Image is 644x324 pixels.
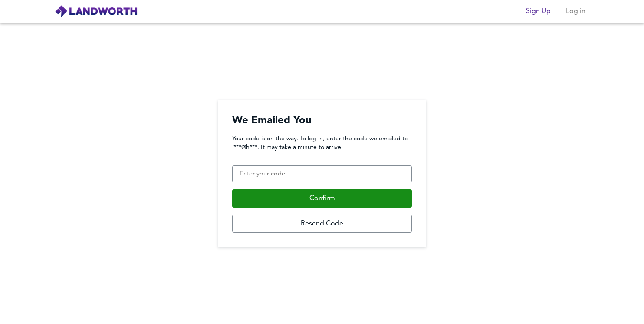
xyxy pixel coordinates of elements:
[232,134,412,152] p: Your code is on the way. To log in, enter the code we emailed to l***@h***. It may take a minute ...
[55,5,138,18] img: logo
[565,5,586,17] span: Log in
[526,5,551,17] span: Sign Up
[562,3,589,20] button: Log in
[522,3,554,20] button: Sign Up
[232,189,412,208] button: Confirm
[232,165,412,183] input: Enter your code
[232,114,412,127] h4: We Emailed You
[232,215,412,233] button: Resend Code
